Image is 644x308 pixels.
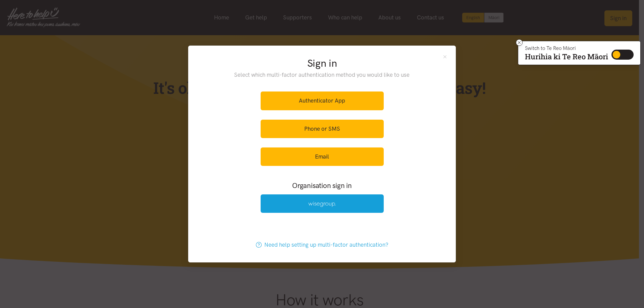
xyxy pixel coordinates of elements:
p: Select which multi-factor authentication method you would like to use [221,70,424,79]
p: Hurihia ki Te Reo Māori [525,54,608,60]
h3: Organisation sign in [242,181,402,190]
p: Switch to Te Reo Māori [525,46,608,50]
a: Need help setting up multi-factor authentication? [249,236,395,254]
a: Email [261,147,384,166]
h2: Sign in [221,56,424,70]
a: Phone or SMS [261,120,384,138]
img: Wise Group [308,201,336,207]
a: Authenticator App [261,91,384,110]
button: Close [442,54,448,59]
